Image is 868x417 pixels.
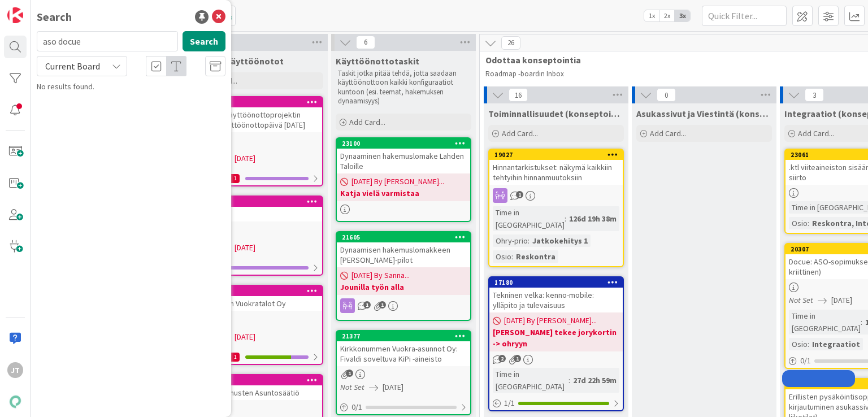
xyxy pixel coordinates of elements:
[194,198,322,206] div: 13723
[798,128,834,138] span: Add Card...
[379,301,386,309] span: 1
[356,36,375,49] span: 6
[494,279,623,286] div: 17180
[342,233,470,241] div: 21605
[363,301,371,309] span: 1
[644,10,659,21] span: 1x
[808,338,809,350] span: :
[493,327,619,349] b: [PERSON_NAME] tekee jorykortin -> ohryyn
[493,250,511,263] div: Osio
[488,108,624,119] span: Toiminnallisuudet (konseptointiin)
[513,250,558,263] div: Reskontra
[189,97,322,107] div: 11359
[516,191,523,198] span: 1
[489,150,623,185] div: 19027Hinnantarkistukset: näkymä kaikkiin tehtyihin hinnanmuutoksiin
[337,331,470,366] div: 21377Kirkkonummen Vuokra-asunnot Oy: Fivaldi soveltuva KiPi -aineisto
[342,332,470,340] div: 21377
[493,234,528,247] div: Ohry-prio
[504,397,515,409] span: 1 / 1
[809,338,863,350] div: Integraatiot
[789,310,861,335] div: Time in [GEOGRAPHIC_DATA]
[337,138,470,173] div: 23100Dynaaminen hakemuslomake Lahden Taloille
[383,381,403,393] span: [DATE]
[489,288,623,312] div: Tekninen velka: kenno-mobile: ylläpito ja tulevaisuus
[183,31,225,51] button: Search
[189,207,322,221] div: Kotilinna
[189,385,322,400] div: Lahden Vanhusten Asuntosäätiö
[188,55,284,67] span: Menneet käyttöönotot
[189,296,322,311] div: Pudasjärven Vuokratalot Oy
[337,232,470,267] div: 21605Dynaamisen hakemuslomakkeen [PERSON_NAME]-pilot
[189,97,322,132] div: 11359Y-Säätiön käyttöönottoprojektin sisältö, Käyttöönottopäivä [DATE]
[337,341,470,366] div: Kirkkonummen Vuokra-asunnot Oy: Fivaldi soveltuva KiPi -aineisto
[336,330,471,415] a: 21377Kirkkonummen Vuokra-asunnot Oy: Fivaldi soveltuva KiPi -aineistoNot Set[DATE]0/1
[861,316,862,328] span: :
[336,231,471,321] a: 21605Dynaamisen hakemuslomakkeen [PERSON_NAME]-pilot[DATE] By Sanna...Jounilla työn alla
[194,98,322,106] div: 11359
[189,136,322,150] div: MM
[189,197,322,221] div: 13723Kotilinna
[189,314,322,329] div: MM
[702,6,787,26] input: Quick Filter...
[502,128,538,138] span: Add Card...
[189,260,322,275] div: 1/9
[188,196,323,276] a: 13723KotilinnaMMNot Set[DATE]1/9
[488,149,624,267] a: 19027Hinnantarkistukset: näkymä kaikkiin tehtyihin hinnanmuutoksiinTime in [GEOGRAPHIC_DATA]:126d...
[789,295,813,305] i: Not Set
[189,107,322,132] div: Y-Säätiön käyttöönottoprojektin sisältö, Käyttöönottopäivä [DATE]
[489,160,623,185] div: Hinnantarkistukset: näkymä kaikkiin tehtyihin hinnanmuutoksiin
[337,331,470,341] div: 21377
[337,232,470,242] div: 21605
[493,368,568,393] div: Time in [GEOGRAPHIC_DATA]
[188,285,323,365] a: 13725Pudasjärven Vuokratalot OyMMNot Set[DATE]8/111
[494,151,623,159] div: 19027
[808,217,809,229] span: :
[7,362,23,378] div: JT
[489,277,623,288] div: 17180
[337,138,470,149] div: 23100
[235,242,255,254] span: [DATE]
[675,10,690,21] span: 3x
[511,250,513,263] span: :
[489,277,623,312] div: 17180Tekninen velka: kenno-mobile: ylläpito ja tulevaisuus
[514,355,521,362] span: 1
[189,375,322,385] div: 13724
[509,88,528,102] span: 16
[636,108,772,119] span: Asukassivut ja Viestintä (konseptointiin)
[489,150,623,160] div: 19027
[488,276,624,411] a: 17180Tekninen velka: kenno-mobile: ylläpito ja tulevaisuus[DATE] By [PERSON_NAME]...[PERSON_NAME]...
[189,375,322,400] div: 13724Lahden Vanhusten Asuntosäätiö
[45,60,100,72] span: Current Board
[349,117,385,127] span: Add Card...
[504,315,597,327] span: [DATE] By [PERSON_NAME]...
[336,55,419,67] span: Käyttöönottotaskit
[566,212,619,225] div: 126d 19h 38m
[188,96,323,186] a: 11359Y-Säätiön käyttöönottoprojektin sisältö, Käyttöönottopäivä [DATE]MMNot Set[DATE]0/261
[340,382,364,392] i: Not Set
[340,281,467,293] b: Jounilla työn alla
[337,242,470,267] div: Dynaamisen hakemuslomakkeen [PERSON_NAME]-pilot
[189,350,322,364] div: 8/111
[659,10,675,21] span: 2x
[336,137,471,222] a: 23100Dynaaminen hakemuslomake Lahden Taloille[DATE] By [PERSON_NAME]...Katja vielä varmistaa
[37,8,72,25] div: Search
[489,396,623,410] div: 1/1
[342,140,470,147] div: 23100
[351,401,362,413] span: 0 / 1
[501,36,520,50] span: 26
[235,153,255,164] span: [DATE]
[194,376,322,384] div: 13724
[657,88,676,102] span: 0
[235,331,255,343] span: [DATE]
[493,206,565,231] div: Time in [GEOGRAPHIC_DATA]
[189,286,322,296] div: 13725
[565,212,566,225] span: :
[789,217,808,229] div: Osio
[7,394,23,410] img: avatar
[340,188,467,199] b: Katja vielä varmistaa
[351,176,444,188] span: [DATE] By [PERSON_NAME]...
[337,149,470,173] div: Dynaaminen hakemuslomake Lahden Taloille
[568,374,570,386] span: :
[650,128,686,138] span: Add Card...
[346,370,353,377] span: 1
